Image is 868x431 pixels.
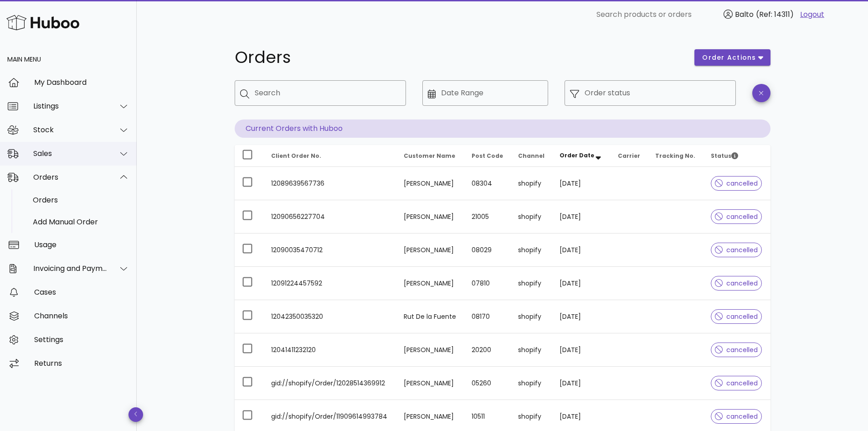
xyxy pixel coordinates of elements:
[511,167,552,200] td: shopify
[655,152,695,160] span: Tracking No.
[511,333,552,367] td: shopify
[611,145,648,167] th: Carrier
[264,267,396,300] td: 12091224457592
[264,145,396,167] th: Client Order No.
[464,167,511,200] td: 08304
[715,413,758,420] span: cancelled
[464,367,511,400] td: 05260
[34,78,129,87] div: My Dashboard
[33,173,108,182] div: Orders
[552,145,611,167] th: Order Date: Sorted descending. Activate to remove sorting.
[34,312,129,320] div: Channels
[715,247,758,253] span: cancelled
[800,9,824,20] a: Logout
[472,152,503,160] span: Post Code
[34,359,129,368] div: Returns
[511,200,552,234] td: shopify
[694,49,770,66] button: order actions
[511,300,552,333] td: shopify
[552,267,611,300] td: [DATE]
[464,267,511,300] td: 07810
[464,234,511,267] td: 08029
[552,300,611,333] td: [DATE]
[235,49,684,66] h1: Orders
[235,119,770,138] p: Current Orders with Huboo
[34,288,129,296] div: Cases
[33,264,108,273] div: Invoicing and Payments
[34,335,129,344] div: Settings
[396,145,464,167] th: Customer Name
[552,234,611,267] td: [DATE]
[756,9,794,20] span: (Ref: 14311)
[396,200,464,234] td: [PERSON_NAME]
[464,200,511,234] td: 21005
[264,333,396,367] td: 12041411232120
[648,145,704,167] th: Tracking No.
[396,234,464,267] td: [PERSON_NAME]
[552,333,611,367] td: [DATE]
[33,125,108,134] div: Stock
[264,167,396,200] td: 12089639567736
[264,200,396,234] td: 12090656227704
[715,313,758,320] span: cancelled
[464,145,511,167] th: Post Code
[464,300,511,333] td: 08170
[715,280,758,286] span: cancelled
[404,152,455,160] span: Customer Name
[715,347,758,353] span: cancelled
[552,167,611,200] td: [DATE]
[396,333,464,367] td: [PERSON_NAME]
[396,367,464,400] td: [PERSON_NAME]
[264,300,396,333] td: 12042350035320
[552,367,611,400] td: [DATE]
[511,367,552,400] td: shopify
[264,234,396,267] td: 12090035470712
[33,196,129,204] div: Orders
[34,240,129,249] div: Usage
[511,267,552,300] td: shopify
[511,145,552,167] th: Channel
[618,152,640,160] span: Carrier
[518,152,544,160] span: Channel
[735,9,754,20] span: Balto
[711,152,738,160] span: Status
[396,300,464,333] td: Rut De la Fuente
[702,53,756,62] span: order actions
[464,333,511,367] td: 20200
[33,149,108,158] div: Sales
[560,151,594,159] span: Order Date
[33,218,129,226] div: Add Manual Order
[396,267,464,300] td: [PERSON_NAME]
[6,13,79,32] img: Huboo Logo
[271,152,321,160] span: Client Order No.
[704,145,770,167] th: Status
[264,367,396,400] td: gid://shopify/Order/12028514369912
[33,102,108,110] div: Listings
[511,234,552,267] td: shopify
[552,200,611,234] td: [DATE]
[396,167,464,200] td: [PERSON_NAME]
[715,180,758,187] span: cancelled
[715,380,758,386] span: cancelled
[715,213,758,220] span: cancelled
